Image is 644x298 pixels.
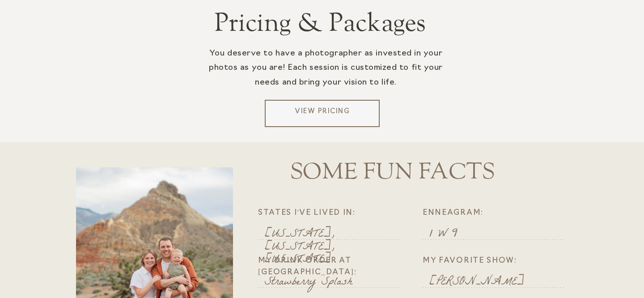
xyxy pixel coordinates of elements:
[255,158,530,176] h1: SOME FUN FACTS
[429,277,568,287] p: [PERSON_NAME]
[258,207,410,221] p: States I've lived IN:
[429,229,568,239] p: 1 W 9
[265,277,403,287] p: Strawberry Splash
[423,255,575,268] p: My favorite Show:
[258,255,410,268] p: My drink order at [GEOGRAPHIC_DATA]:
[265,229,403,239] p: [US_STATE], [US_STATE], [US_STATE]
[423,207,575,221] p: Enneagram:
[268,107,376,120] a: View Pricing
[208,9,432,38] h2: Pricing & Packages
[196,47,456,103] p: You deserve to have a photographer as invested in your photos as you are! Each session is customi...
